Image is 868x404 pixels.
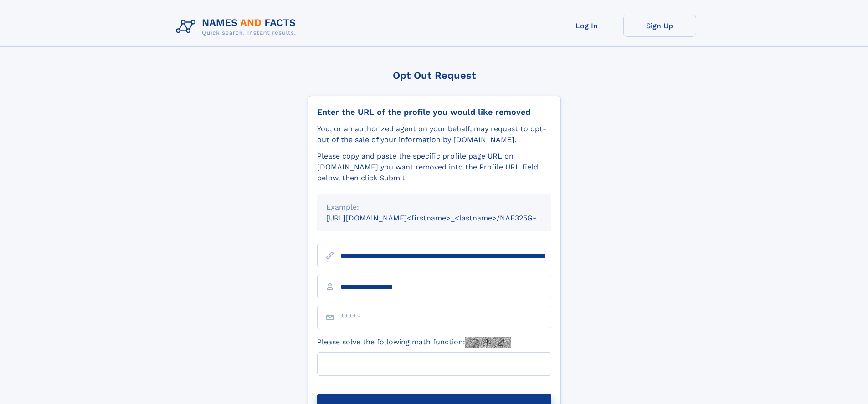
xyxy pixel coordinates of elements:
[623,15,696,37] a: Sign Up
[317,151,551,184] div: Please copy and paste the specific profile page URL on [DOMAIN_NAME] you want removed into the Pr...
[308,70,561,81] div: Opt Out Request
[317,123,551,145] div: You, or an authorized agent on your behalf, may request to opt-out of the sale of your informatio...
[326,214,569,222] small: [URL][DOMAIN_NAME]<firstname>_<lastname>/NAF325G-xxxxxxxx
[317,337,511,348] label: Please solve the following math function:
[172,15,303,39] img: Logo Names and Facts
[317,107,551,117] div: Enter the URL of the profile you would like removed
[550,15,623,37] a: Log In
[326,202,542,213] div: Example:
